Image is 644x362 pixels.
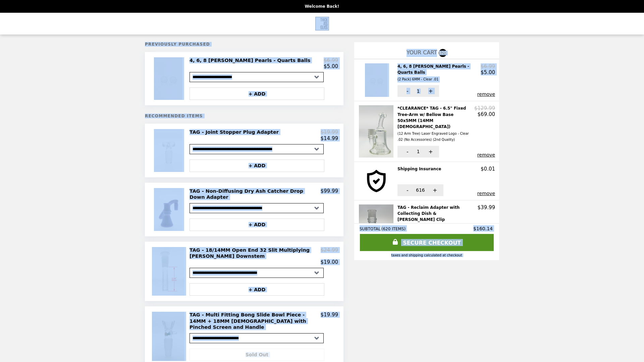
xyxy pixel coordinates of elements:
select: Select a product variant [190,203,324,213]
img: TAG - Reclaim Adapter with Collecting Dish & Keck Clip [359,204,395,256]
div: (12 Arm Tree) Laser Engraved Logo - Clear .02 (No Accessories) (2nd Quality) [397,131,472,143]
p: $129.99 [474,105,495,111]
img: TAG - Non-Diffusing Dry Ash Catcher Drop Down Adapter [154,188,184,231]
p: $19.00 [321,259,338,265]
p: $19.99 [321,312,338,330]
h2: TAG - Multi Fitting Bong Slide Bowl Piece - 14MM + 18MM [DEMOGRAPHIC_DATA] with Pinched Screen an... [190,312,321,330]
span: 1 [417,88,420,94]
select: Select a product variant [190,268,324,278]
h2: 4, 6, 8 [PERSON_NAME] Pearls - Quarts Balls [190,57,313,63]
span: SUBTOTAL [360,227,381,231]
button: + [421,85,439,97]
p: $99.99 [321,188,338,200]
button: + [425,184,443,196]
button: remove [477,92,495,97]
h2: TAG - Non-Diffusing Dry Ash Catcher Drop Down Adapter [190,188,321,200]
button: - [397,184,416,196]
p: $0.01 [481,166,495,172]
img: 4, 6, 8 MM Terp Pearls - Quarts Balls [154,57,184,100]
p: $6.99 [481,63,495,69]
h2: TAG - Reclaim Adapter with Collecting Dish & [PERSON_NAME] Clip [397,204,478,242]
button: remove [477,152,495,158]
p: Welcome Back! [305,4,339,9]
p: $69.00 [478,111,495,117]
span: 616 [416,187,425,193]
select: Select a product variant [190,333,324,343]
span: $160.14 [473,226,494,231]
img: Shipping Insurance [361,166,393,196]
p: $5.00 [481,69,495,75]
button: + ADD [190,160,324,172]
h2: *CLEARANCE* TAG - 6.5" Fixed Tree-Arm w/ Bellow Base 50x5MM (14MM [DEMOGRAPHIC_DATA]) [397,105,474,143]
select: Select a product variant [190,144,324,154]
h5: Recommended Items [145,114,343,118]
p: $39.99 [478,204,495,210]
h2: TAG - Joint Stopper Plug Adapter [190,129,281,135]
button: remove [477,191,495,196]
button: + [421,146,439,158]
a: SECURE CHECKOUT [360,234,494,251]
span: 1 [417,149,420,154]
span: YOUR CART [407,49,437,56]
select: Select a product variant [190,72,324,82]
img: TAG - Multi Fitting Bong Slide Bowl Piece - 14MM + 18MM Male with Pinched Screen and Handle [152,312,186,361]
span: 620 [439,49,447,57]
h2: 4, 6, 8 [PERSON_NAME] Pearls - Quarts Balls [397,63,481,82]
button: + ADD [190,87,324,100]
img: TAG - 18/14MM Open End 32 Slit Multiplying Rod Bong Downstem [152,247,186,296]
p: $5.00 [324,63,338,69]
button: + ADD [190,219,324,231]
h2: Shipping Insurance [397,166,444,172]
p: $24.99 [321,247,338,259]
p: $19.99 [321,129,338,135]
div: Taxes and Shipping calculated at checkout [360,253,494,257]
div: (2 Pack) 6MM - Clear .01 [397,76,478,82]
p: $14.99 [321,135,338,141]
img: Brand Logo [315,17,329,31]
h2: TAG - 18/14MM Open End 32 Slit Multiplying [PERSON_NAME] Downstem [190,247,321,259]
button: - [397,146,416,158]
img: TAG - Joint Stopper Plug Adapter [154,129,184,172]
img: *CLEARANCE* TAG - 6.5" Fixed Tree-Arm w/ Bellow Base 50x5MM (14MM Female) [359,105,395,157]
button: - [397,85,416,97]
img: 4, 6, 8 MM Terp Pearls - Quarts Balls [365,63,389,97]
span: ( 620 ITEMS ) [381,227,406,231]
p: $6.99 [324,57,338,63]
h5: Previously Purchased [145,42,343,47]
button: + ADD [190,283,324,296]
